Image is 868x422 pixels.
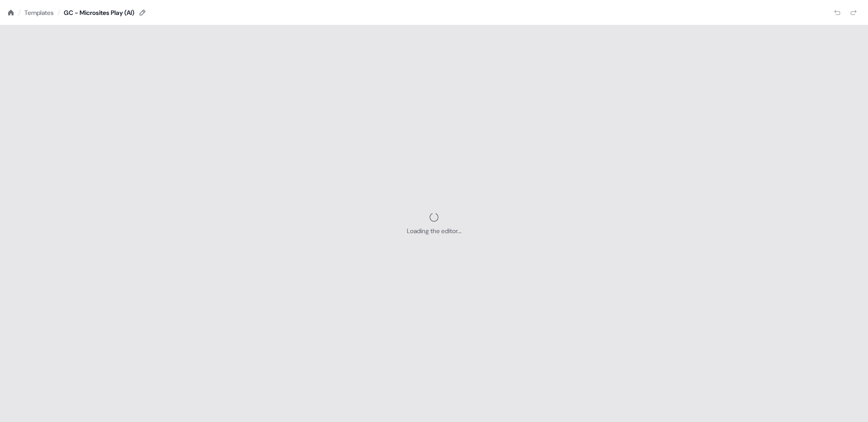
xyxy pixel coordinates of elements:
[24,8,54,17] a: Templates
[64,8,134,17] div: GC - Microsites Play (AI)
[18,8,21,18] div: /
[57,8,60,18] div: /
[407,226,462,235] div: Loading the editor...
